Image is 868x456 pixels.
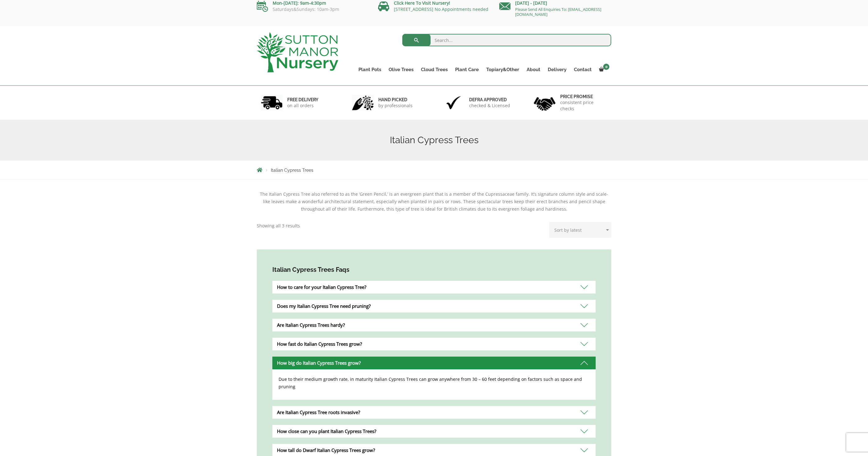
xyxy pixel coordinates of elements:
a: Topiary&Other [482,65,523,74]
div: Does my Italian Cypress Tree need pruning? [272,300,596,312]
p: on all orders [287,103,318,109]
a: Plant Care [451,65,482,74]
nav: Breadcrumbs [257,167,611,172]
p: consistent price checks [560,99,607,112]
a: [STREET_ADDRESS] No Appointments needed [394,6,488,12]
a: 0 [595,65,611,74]
img: 3.jpg [443,95,464,111]
div: Are Italian Cypress Trees hardy? [272,319,596,331]
a: Contact [570,65,595,74]
a: Plant Pots [355,65,385,74]
input: Search... [402,34,612,46]
a: About [523,65,544,74]
a: Cloud Trees [417,65,451,74]
p: Saturdays&Sundays: 10am-3pm [257,7,369,12]
div: How fast do Italian Cypress Trees grow? [272,338,596,350]
img: 2.jpg [352,95,374,111]
span: Italian Cypress Trees [271,168,313,173]
img: logo [257,32,338,72]
div: How to care for your Italian Cypress Tree? [272,281,596,294]
h6: FREE DELIVERY [287,97,318,103]
a: Please Send All Enquiries To: [EMAIL_ADDRESS][DOMAIN_NAME] [515,7,601,17]
div: How close can you plant Italian Cypress Trees? [272,425,596,438]
h6: hand picked [378,97,413,103]
p: by professionals [378,103,413,109]
span: 0 [603,64,609,70]
select: Shop order [549,222,611,238]
h1: Italian Cypress Trees [257,135,611,146]
p: checked & Licensed [469,103,510,109]
div: Are Italian Cypress Tree roots invasive? [272,406,596,419]
h4: Italian Cypress Trees Faqs [272,265,596,275]
img: 4.jpg [534,93,556,112]
p: Showing all 3 results [257,222,300,230]
div: The Italian Cypress Tree also referred to as the ‘Green Pencil,’ is an evergreen plant that is a ... [257,190,611,213]
a: Delivery [544,65,570,74]
img: 1.jpg [261,95,283,111]
div: How big do Italian Cypress Trees grow? [272,357,596,369]
h6: Defra approved [469,97,510,103]
p: Due to their medium growth rate, in maturity Italian Cypress Trees can grow anywhere from 30 – 60... [279,376,589,390]
a: Olive Trees [385,65,417,74]
h6: Price promise [560,94,607,99]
